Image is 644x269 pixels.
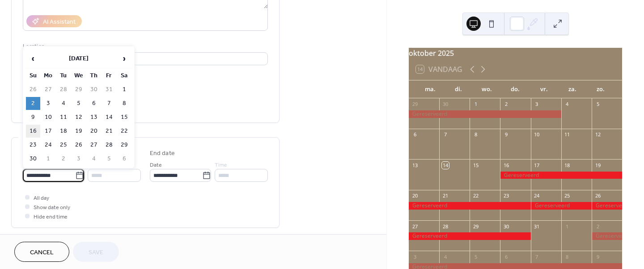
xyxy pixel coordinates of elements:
[26,125,40,138] td: 16
[117,152,131,165] td: 6
[102,83,116,96] td: 31
[472,253,479,260] div: 5
[592,202,622,210] div: Gereserveerd
[564,253,571,260] div: 8
[531,202,592,210] div: Gereserveerd
[594,101,601,108] div: 5
[501,80,530,98] div: do.
[442,253,449,260] div: 4
[564,101,571,108] div: 4
[26,83,40,96] td: 26
[442,131,449,138] div: 7
[534,253,540,260] div: 7
[530,80,558,98] div: vr.
[411,253,418,260] div: 3
[102,152,116,165] td: 5
[87,97,101,110] td: 6
[442,101,449,108] div: 30
[503,131,509,138] div: 9
[41,69,55,82] th: Mo
[409,232,531,240] div: Gereserveerd
[56,83,71,96] td: 28
[411,162,418,168] div: 13
[56,97,71,110] td: 4
[409,48,622,59] div: oktober 2025
[442,162,449,168] div: 14
[473,80,501,98] div: wo.
[503,253,509,260] div: 6
[503,223,509,230] div: 30
[30,248,54,257] span: Cancel
[56,139,71,151] td: 25
[500,172,622,179] div: Gereserveerd
[445,80,473,98] div: di.
[72,139,86,151] td: 26
[409,110,561,118] div: Gereserveerd
[534,193,540,199] div: 24
[534,162,540,168] div: 17
[594,193,601,199] div: 26
[23,42,266,51] div: Location
[26,139,40,151] td: 23
[56,111,71,124] td: 11
[586,80,615,98] div: zo.
[26,69,40,82] th: Su
[34,212,68,222] span: Hide end time
[215,160,227,170] span: Time
[41,125,55,138] td: 17
[472,162,479,168] div: 15
[26,152,40,165] td: 30
[594,253,601,260] div: 9
[72,69,86,82] th: We
[88,160,100,170] span: Time
[72,125,86,138] td: 19
[564,162,571,168] div: 18
[564,223,571,230] div: 1
[411,101,418,108] div: 29
[558,80,587,98] div: za.
[41,139,55,151] td: 24
[72,97,86,110] td: 5
[118,50,131,67] span: ›
[117,139,131,151] td: 29
[14,242,69,262] button: Cancel
[56,69,71,82] th: Tu
[594,131,601,138] div: 12
[41,49,116,68] th: [DATE]
[411,223,418,230] div: 27
[34,203,70,212] span: Show date only
[534,131,540,138] div: 10
[564,131,571,138] div: 11
[102,111,116,124] td: 14
[117,83,131,96] td: 1
[503,101,509,108] div: 2
[472,131,479,138] div: 8
[411,193,418,199] div: 20
[56,125,71,138] td: 18
[117,69,131,82] th: Sa
[34,193,49,203] span: All day
[564,193,571,199] div: 25
[87,139,101,151] td: 27
[72,83,86,96] td: 29
[472,223,479,230] div: 29
[150,160,162,170] span: Date
[87,125,101,138] td: 20
[594,162,601,168] div: 19
[41,152,55,165] td: 1
[41,97,55,110] td: 3
[442,193,449,199] div: 21
[534,223,540,230] div: 31
[409,202,531,210] div: Gereserveerd
[102,69,116,82] th: Fr
[416,80,445,98] div: ma.
[72,111,86,124] td: 12
[26,50,40,67] span: ‹
[26,97,40,110] td: 2
[117,111,131,124] td: 15
[87,111,101,124] td: 13
[117,125,131,138] td: 22
[592,232,622,240] div: Gereserveerd
[102,97,116,110] td: 7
